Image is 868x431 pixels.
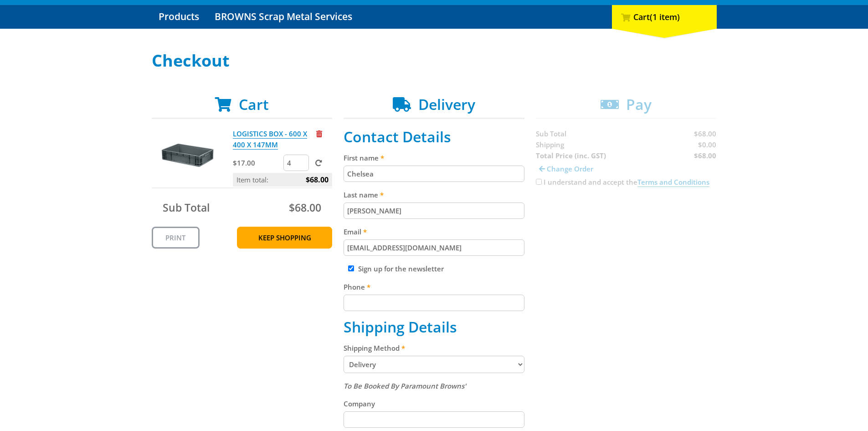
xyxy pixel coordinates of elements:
label: Email [344,226,524,237]
a: Keep Shopping [237,227,332,249]
img: LOGISTICS BOX - 600 X 400 X 147MM [160,128,215,183]
span: (1 item) [650,11,680,22]
div: Cart [612,5,717,29]
em: To Be Booked By Paramount Browns' [344,381,466,390]
label: Phone [344,281,524,292]
input: Please enter your telephone number. [344,295,524,311]
h1: Checkout [152,52,717,70]
h2: Contact Details [344,128,524,145]
span: Delivery [418,94,475,114]
span: $68.00 [289,200,321,215]
a: LOGISTICS BOX - 600 X 400 X 147MM [233,129,307,150]
label: Shipping Method [344,343,524,353]
p: Item total: [233,173,332,187]
a: Go to the BROWNS Scrap Metal Services page [208,5,359,29]
a: Print [152,227,200,249]
a: Remove from cart [316,129,322,138]
p: $17.00 [233,157,282,168]
h2: Shipping Details [344,318,524,336]
input: Please enter your first name. [344,166,524,182]
input: Please enter your last name. [344,203,524,219]
a: Go to the Products page [152,5,206,29]
span: Sub Total [163,200,210,215]
select: Please select a shipping method. [344,356,524,373]
span: Cart [239,94,269,114]
label: First name [344,152,524,163]
span: $68.00 [306,173,329,187]
label: Last name [344,189,524,200]
label: Sign up for the newsletter [358,264,444,273]
label: Company [344,398,524,409]
input: Please enter your email address. [344,239,524,256]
